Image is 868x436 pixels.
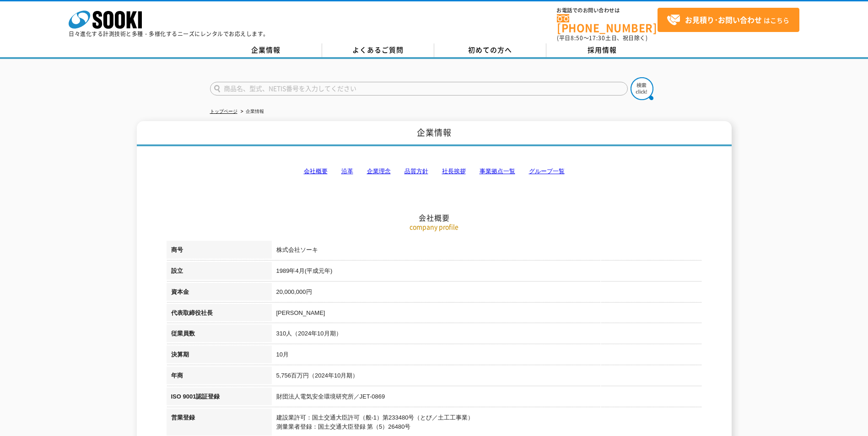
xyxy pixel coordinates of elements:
th: 商号 [167,241,272,262]
strong: お見積り･お問い合わせ [685,14,762,25]
a: [PHONE_NUMBER] [557,14,658,33]
th: 決算期 [167,346,272,367]
a: 企業理念 [367,168,391,175]
td: 10月 [272,346,702,367]
td: 310人（2024年10月期） [272,324,702,346]
th: 従業員数 [167,324,272,346]
td: [PERSON_NAME] [272,304,702,325]
td: 5,756百万円（2024年10月期） [272,367,702,388]
a: 社長挨拶 [442,168,466,175]
h2: 会社概要 [167,122,702,223]
a: よくあるご質問 [322,43,434,57]
img: btn_search.png [631,77,653,100]
td: 財団法人電気安全環境研究所／JET-0869 [272,388,702,409]
a: 企業情報 [210,43,322,57]
a: 事業拠点一覧 [480,168,515,175]
th: 代表取締役社長 [167,304,272,325]
th: ISO 9001認証登録 [167,388,272,409]
a: 品質方針 [404,168,428,175]
span: 初めての方へ [468,45,512,55]
a: お見積り･お問い合わせはこちら [658,8,799,32]
li: 企業情報 [239,107,264,117]
td: 20,000,000円 [272,283,702,304]
td: 株式会社ソーキ [272,241,702,262]
span: 8:50 [571,34,583,42]
a: トップページ [210,109,237,114]
p: company profile [167,222,702,232]
input: 商品名、型式、NETIS番号を入力してください [210,82,628,96]
a: 採用情報 [546,43,658,57]
th: 設立 [167,262,272,283]
th: 年商 [167,367,272,388]
a: 沿革 [341,168,353,175]
th: 資本金 [167,283,272,304]
span: 17:30 [589,34,605,42]
td: 1989年4月(平成元年) [272,262,702,283]
p: 日々進化する計測技術と多種・多様化するニーズにレンタルでお応えします。 [69,31,269,37]
span: お電話でのお問い合わせは [557,8,658,13]
span: はこちら [667,13,789,27]
span: (平日 ～ 土日、祝日除く) [557,34,647,42]
a: グループ一覧 [529,168,565,175]
a: 会社概要 [304,168,328,175]
a: 初めての方へ [434,43,546,57]
h1: 企業情報 [137,121,732,146]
